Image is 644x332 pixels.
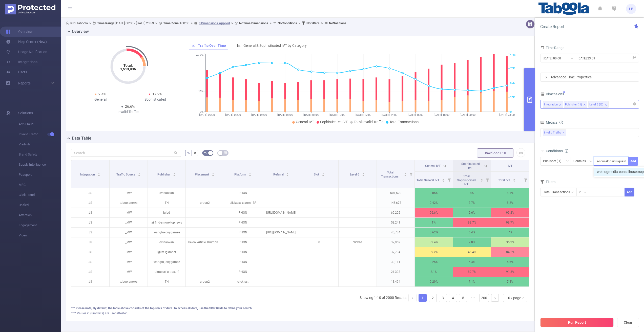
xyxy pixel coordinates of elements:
p: TN [148,198,186,208]
i: icon: down [584,191,587,194]
i: icon: caret-down [212,174,215,176]
span: Unified [19,200,61,210]
p: [URL][DOMAIN_NAME] [262,228,300,237]
a: Help Center (New) [6,37,47,47]
p: 2.1% [415,267,453,277]
span: Placement [195,173,210,176]
span: General & Sophisticated IVT by Category [243,43,307,48]
div: Publisher (l1) [543,157,565,165]
i: icon: close-circle [633,102,636,105]
span: > [154,21,159,25]
tspan: [DATE] 20:00 [460,113,475,117]
p: group2 [186,277,224,286]
a: 5 [459,294,467,302]
span: > [189,21,194,25]
span: Referral [273,173,284,176]
i: icon: user [66,21,70,25]
input: Start date [543,55,584,62]
p: PHON [224,237,262,247]
span: > [297,21,302,25]
i: icon: close [605,103,607,106]
i: icon: caret-down [97,174,100,176]
div: Sort [248,172,252,175]
p: 96.6% [415,208,453,217]
i: icon: down [521,296,524,300]
img: Protected Media [5,4,55,14]
li: Previous Page [408,294,417,302]
p: 0.29% [415,277,453,286]
div: Contains [573,157,589,165]
span: General IVT [425,164,441,168]
div: Sort [513,178,516,181]
span: Taboola [DATE] 00:00 - [DATE] 23:59 +00:00 [66,21,346,25]
p: 98.7% [453,218,491,227]
div: Sort [480,178,483,181]
a: 2 [429,294,437,302]
tspan: 1,513,836 [120,67,136,71]
p: TN [148,277,186,286]
a: 4 [449,294,457,302]
span: ••• [469,294,477,302]
p: [URL][DOMAIN_NAME] [262,208,300,217]
span: Publisher [157,173,171,176]
span: 9.4% [98,92,106,96]
h2: Data Table [72,135,91,141]
span: Click Fraud [19,190,61,200]
span: Dimensions [540,92,564,96]
p: clicktest_xiaomi_BR [224,198,262,208]
button: Run Report [540,318,614,327]
p: Below Article Thumbnails-New 0_1 __id_6_118911_118911__ [186,237,224,247]
p: 30,111 [377,257,415,267]
i: icon: caret-up [212,172,215,174]
span: 26.6% [125,104,135,108]
p: _MW [110,228,148,237]
i: icon: caret-up [286,172,289,174]
b: No Time Dimensions [239,21,268,25]
div: Sort [442,178,445,181]
p: 601,520 [377,188,415,198]
span: 17.2% [152,92,162,96]
tspan: [DATE] 06:00 [277,113,293,117]
li: Publisher (l1) [564,101,587,108]
div: Sort [286,172,289,175]
p: 99.2% [491,208,529,217]
div: General [73,97,128,102]
div: ≥ [579,188,585,196]
p: PHON [224,247,262,257]
div: Invalid Traffic [100,109,155,115]
p: 2.6% [453,208,491,217]
p: 37,704 [377,247,415,257]
b: No Conditions [278,21,297,25]
span: ✕ [563,130,565,136]
p: JS [71,277,109,286]
p: group2 [186,198,224,208]
div: Level 6 (l6) [589,101,603,108]
b: Time Range: [97,21,115,25]
i: icon: left [411,296,414,299]
span: Visibility [19,139,61,149]
i: icon: caret-down [249,174,252,176]
p: 84.5% [491,247,529,257]
input: Search... [71,149,181,157]
span: Total Transactions [389,120,419,124]
p: 58,241 [377,218,415,227]
p: _MW [110,237,148,247]
i: icon: caret-up [97,172,100,174]
p: JS [71,237,109,247]
i: icon: close [583,103,586,106]
a: Overview [6,27,33,37]
li: 1 [419,294,427,302]
i: icon: line-chart [192,44,195,47]
p: clicked [339,237,377,247]
a: 200 [480,294,489,302]
tspan: [DATE] 23:00 [499,113,515,117]
tspan: 42.2% [196,54,203,57]
p: 2.8% [453,237,491,247]
i: icon: caret-up [322,172,325,174]
a: 3 [439,294,447,302]
b: No Filters [306,21,320,25]
div: Sort [97,172,100,175]
p: 99.7% [491,218,529,227]
p: _MW [110,257,148,267]
p: 5.6% [491,257,529,267]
